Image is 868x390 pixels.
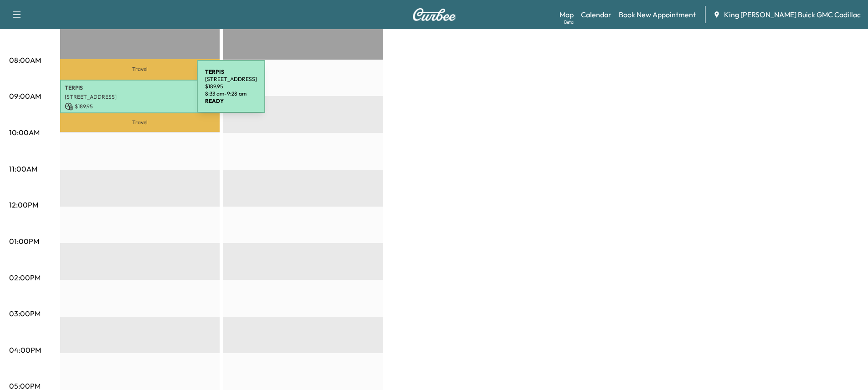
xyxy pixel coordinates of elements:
a: MapBeta [560,9,574,20]
b: TERPIS [205,68,224,75]
p: 12:00PM [9,199,38,210]
p: 03:00PM [9,308,41,319]
p: Travel [60,113,220,132]
p: 8:33 am - 9:28 am [65,112,215,120]
p: 02:00PM [9,272,41,283]
p: 11:00AM [9,163,37,174]
p: 01:00PM [9,236,39,247]
p: [STREET_ADDRESS] [205,76,257,83]
p: $ 189.95 [65,102,215,111]
div: Beta [564,19,574,25]
img: Curbee Logo [412,8,456,21]
p: 10:00AM [9,127,40,138]
p: [STREET_ADDRESS] [65,93,215,101]
span: King [PERSON_NAME] Buick GMC Cadillac [724,9,861,20]
p: 08:00AM [9,55,41,66]
b: READY [205,97,224,104]
a: Book New Appointment [619,9,696,20]
p: 04:00PM [9,344,41,355]
p: 09:00AM [9,91,41,101]
p: TERPIS [65,84,215,91]
p: Travel [60,59,220,79]
p: $ 189.95 [205,83,257,90]
a: Calendar [581,9,611,20]
p: 8:33 am - 9:28 am [205,90,257,97]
